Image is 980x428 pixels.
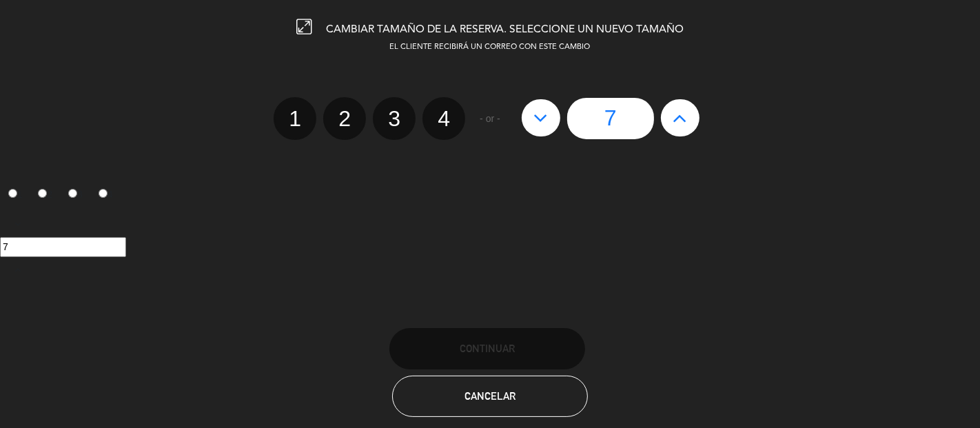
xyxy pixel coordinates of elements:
[422,97,465,140] label: 4
[90,183,121,207] label: 4
[392,376,588,417] button: Cancelar
[390,43,591,51] span: EL CLIENTE RECIBIRÁ UN CORREO CON ESTE CAMBIO
[274,97,316,140] label: 1
[68,189,77,198] input: 3
[465,390,515,402] span: Cancelar
[61,183,91,207] label: 3
[30,183,61,207] label: 2
[326,24,684,35] span: CAMBIAR TAMAÑO DE LA RESERVA. SELECCIONE UN NUEVO TAMAÑO
[480,111,500,127] span: - or -
[323,97,366,140] label: 2
[99,189,108,198] input: 4
[373,97,416,140] label: 3
[389,328,585,369] button: Continuar
[460,343,515,354] span: Continuar
[8,189,17,198] input: 1
[38,189,47,198] input: 2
